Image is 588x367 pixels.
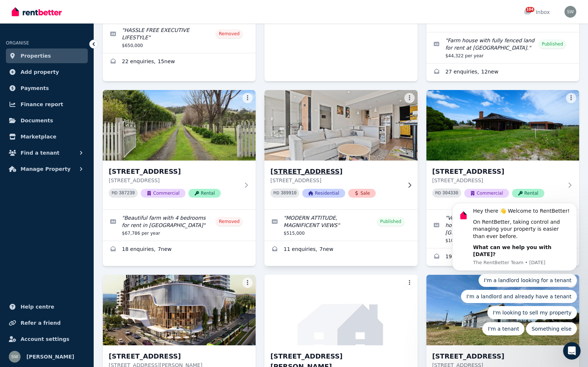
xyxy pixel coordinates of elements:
a: Enquiries for 106 Quarter Circuit, Springvale [103,53,256,71]
h3: [STREET_ADDRESS] [432,166,563,177]
a: 513-539 Boundary Road, Heatherton[STREET_ADDRESS][STREET_ADDRESS]PID 304330CommercialRental [426,90,579,209]
span: Marketplace [21,132,56,141]
a: Refer a friend [6,316,88,330]
button: Manage Property [6,162,88,176]
a: Enquiries for 408/1060 Dandenong Rd, Carnegie [264,241,417,259]
span: Rental [188,189,221,198]
span: Documents [21,116,53,125]
small: PID [273,191,279,195]
span: Residential [302,189,345,198]
a: 408/1060 Dandenong Rd, Carnegie[STREET_ADDRESS][STREET_ADDRESS]PID 389910ResidentialSale [264,90,417,209]
a: Payments [6,81,88,96]
a: Edit listing: MODERN ATTITUDE, MAGNIFICENT VIEWS [264,210,417,241]
p: [STREET_ADDRESS] [109,177,239,184]
button: More options [404,278,415,288]
iframe: Intercom live chat [563,342,581,360]
a: Enquiries for 240 Pakenham Rd, Pakenham [103,241,256,259]
h3: [STREET_ADDRESS] [270,166,401,177]
span: Sale [348,189,376,198]
button: More options [242,278,253,288]
a: Edit listing: Farm house with fully fenced land for rent at Leopold. [426,32,579,63]
a: Edit listing: Beautiful farm with 4 bedrooms for rent in Pakenham [103,210,256,241]
a: Account settings [6,332,88,346]
a: Edit listing: HASSLE FREE EXECUTIVE LIFESTYLE [103,22,256,53]
a: Add property [6,65,88,79]
button: More options [242,93,253,103]
small: PID [112,191,118,195]
div: Inbox [524,8,550,16]
img: 513-539 Boundary Road, Heatherton [426,90,579,161]
span: Properties [21,51,51,60]
img: RentBetter [12,6,62,17]
img: Sophia Wu [564,6,576,18]
span: Help centre [21,302,54,311]
span: ORGANISE [6,40,29,46]
h3: [STREET_ADDRESS] [109,166,239,177]
span: Add property [21,68,59,76]
span: 104 [526,7,534,12]
span: [PERSON_NAME] [26,352,74,361]
img: Sophia Wu [9,351,21,363]
span: Commercial [141,189,185,198]
p: [STREET_ADDRESS] [270,177,401,184]
span: Account settings [21,335,69,343]
a: Documents [6,113,88,128]
button: More options [566,93,576,103]
button: Find a tenant [6,145,88,160]
span: Payments [21,84,49,93]
span: Finance report [21,100,63,109]
small: PID [435,191,441,195]
code: 387239 [119,191,135,196]
a: Enquiries for 161-169 Bawtree Rd, Leopold [426,64,579,81]
span: Refer a friend [21,319,61,327]
span: Find a tenant [21,148,59,157]
img: 408/1060 Dandenong Rd, Carnegie [261,88,421,162]
button: More options [404,93,415,103]
img: 1040 McDonalds Drain Rd, Pakenham [426,275,579,345]
a: Enquiries for 513-539 Boundary Road, Heatherton [426,248,579,266]
h3: [STREET_ADDRESS] [432,351,563,361]
a: 240 Pakenham Rd, Pakenham[STREET_ADDRESS][STREET_ADDRESS]PID 387239CommercialRental [103,90,256,209]
a: Marketplace [6,129,88,144]
img: 845 Whitehorse Road, Box Hill [103,275,256,345]
a: Help centre [6,299,88,314]
span: Manage Property [21,165,71,173]
iframe: Intercom notifications message [441,137,588,347]
a: Finance report [6,97,88,112]
img: 240 Pakenham Rd, Pakenham [103,90,256,161]
a: Properties [6,48,88,63]
img: 915 Riddell Road, Sunbury [264,275,417,345]
code: 389910 [281,191,296,196]
h3: [STREET_ADDRESS] [109,351,239,361]
a: Edit listing: Vegetable farm with 3 bedroom house for rent in Heatherton [426,210,579,248]
p: [STREET_ADDRESS] [432,177,563,184]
